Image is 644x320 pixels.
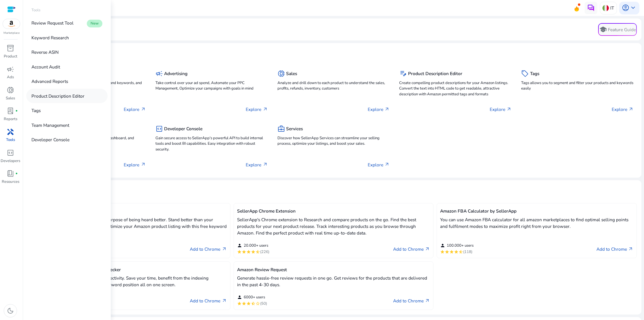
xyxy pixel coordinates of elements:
[155,125,163,133] span: code_blocks
[7,66,14,73] span: campaign
[31,8,40,13] p: Tools
[164,126,202,131] h5: Developer Console
[521,80,634,92] p: Tags allows you to segment and filter your products and keywords easily
[368,161,390,168] p: Explore
[7,44,14,52] span: inventory_2
[34,275,227,288] p: Built with focus on ease of use and effectivity. Save your time, benefit from the indexing inform...
[260,250,269,255] span: (226)
[463,250,472,255] span: (118)
[246,301,251,306] mat-icon: star
[34,216,227,236] p: Tailor make your listing for the sole purpose of being heard better. Stand better than your compe...
[286,126,303,131] h5: Services
[31,20,74,26] p: Review Request Tool
[190,297,227,304] a: Add to Chromearrow_outward
[425,298,430,304] span: arrow_outward
[15,172,18,175] span: fiber_manual_record
[445,250,449,254] mat-icon: star
[242,250,246,254] mat-icon: star
[237,275,430,288] p: Generate hassle-free review requests in one go. Get reviews for the products that are delivered i...
[3,19,20,29] img: amazon.svg
[246,106,268,113] p: Explore
[237,295,242,300] mat-icon: person
[628,247,633,252] span: arrow_outward
[34,209,227,214] h5: Amazon Keyword Research Tool
[246,250,251,254] mat-icon: star
[599,26,607,33] span: school
[155,80,268,92] p: Take control over your ad spend, Automate your PPC Management, Optimize your campaigns with goals...
[4,54,17,59] p: Product
[31,93,85,99] p: Product Description Editor
[521,70,529,77] span: sell
[251,250,256,254] mat-icon: star
[222,247,227,252] span: arrow_outward
[7,86,14,94] span: donut_small
[9,15,14,20] img: website_grey.svg
[440,243,445,248] mat-icon: person
[2,179,19,185] p: Resources
[237,301,242,306] mat-icon: star
[277,125,285,133] span: business_center
[16,9,28,14] div: v 4.0.25
[440,209,633,214] h5: Amazon FBA Calculator by SellerApp
[31,107,41,114] p: Tags
[610,3,614,13] p: IT
[490,106,512,113] p: Explore
[237,243,242,248] mat-icon: person
[263,162,268,167] span: arrow_outward
[393,297,430,304] a: Add to Chromearrow_outward
[7,75,14,80] p: Ads
[7,128,14,136] span: handyman
[277,80,390,92] p: Analyze and drill down to each product to understand the sales, profits, refunds, inventory, cust...
[4,116,17,122] p: Reports
[222,298,227,304] span: arrow_outward
[244,243,268,248] span: 20.000+ users
[190,245,227,253] a: Add to Chromearrow_outward
[7,170,14,177] span: book_4
[15,15,82,20] div: [PERSON_NAME]: [DOMAIN_NAME]
[506,107,512,112] span: arrow_outward
[425,247,430,252] span: arrow_outward
[399,70,407,77] span: edit_note
[237,209,430,214] h5: SellerApp Chrome Extension
[237,216,430,236] p: SellerApp's Chrome extension to Research and compare products on the go. Find the best products f...
[399,80,512,97] p: Create compelling product descriptions for your Amazon listings. Convert the text into HTML code ...
[596,245,633,253] a: Add to Chromearrow_outward
[31,122,69,129] p: Team Management
[164,71,187,76] h5: Advertising
[447,243,474,248] span: 100.000+ users
[263,107,268,112] span: arrow_outward
[237,267,430,272] h5: Amazon Review Request
[622,4,629,12] span: account_circle
[260,301,267,306] span: (50)
[440,250,445,254] mat-icon: star
[408,71,462,76] h5: Product Description Editor
[368,106,390,113] p: Explore
[34,267,227,272] h5: Amazon Keyword Ranking & Index Checker
[31,64,60,70] p: Account Audit
[449,250,454,254] mat-icon: star
[6,137,15,143] p: Tools
[530,71,539,76] h5: Tags
[244,295,265,300] span: 6000+ users
[286,71,297,76] h5: Sales
[598,23,637,36] button: schoolFeature Guide
[31,78,68,85] p: Advanced Reports
[31,136,70,143] p: Developer Console
[251,301,256,306] mat-icon: star_half
[459,250,463,254] mat-icon: star_half
[256,301,260,306] mat-icon: star_border
[64,34,96,38] div: Keyword (traffico)
[608,27,636,33] p: Feature Guide
[58,34,63,38] img: tab_keywords_by_traffic_grey.svg
[24,34,29,38] img: tab_domain_overview_orange.svg
[277,135,390,147] p: Discover how SellerApp Services can streamline your selling process, optimize your listings, and ...
[628,107,634,112] span: arrow_outward
[30,34,44,38] div: Dominio
[7,107,14,115] span: lab_profile
[1,158,20,164] p: Developers
[124,161,146,168] p: Explore
[6,96,15,101] p: Sales
[393,245,430,253] a: Add to Chromearrow_outward
[7,307,14,315] span: dark_mode
[602,5,609,11] img: it.svg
